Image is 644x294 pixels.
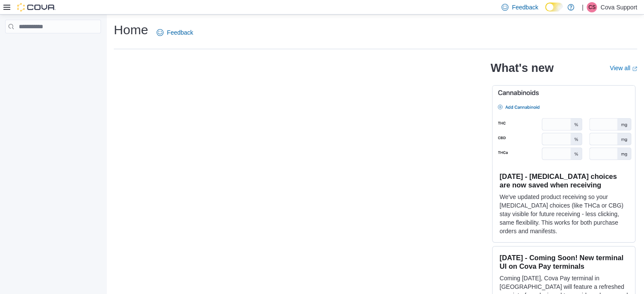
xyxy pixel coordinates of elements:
[512,3,538,12] span: Feedback
[499,172,628,189] h3: [DATE] - [MEDICAL_DATA] choices are now saved when receiving
[499,193,628,235] p: We've updated product receiving so your [MEDICAL_DATA] choices (like THCa or CBG) stay visible fo...
[153,24,196,41] a: Feedback
[582,2,584,12] p: |
[114,21,148,39] h1: Home
[545,3,563,12] input: Dark Mode
[5,35,101,56] nav: Complex example
[499,253,628,270] h3: [DATE] - Coming Soon! New terminal UI on Cova Pay terminals
[545,12,546,12] span: Dark Mode
[17,3,56,12] img: Cova
[610,65,637,71] a: View allExternal link
[588,2,596,12] span: CS
[632,66,637,71] svg: External link
[167,28,193,37] span: Feedback
[490,61,553,75] h2: What's new
[600,2,637,12] p: Cova Support
[587,2,597,12] div: Cova Support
